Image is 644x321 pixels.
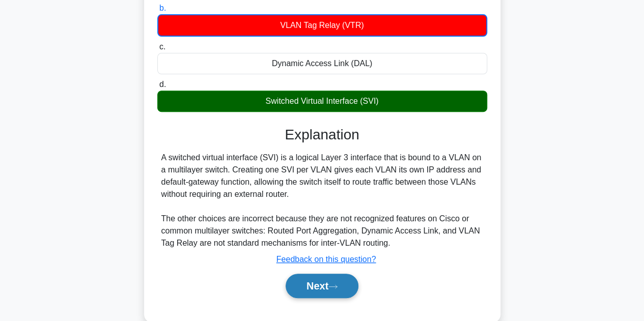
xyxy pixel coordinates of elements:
[159,80,166,89] span: d.
[286,274,358,298] button: Next
[159,42,165,51] span: c.
[276,255,376,264] a: Feedback on this question?
[157,91,487,112] div: Switched Virtual Interface (SVI)
[163,126,481,143] h3: Explanation
[159,4,166,12] span: b.
[157,14,487,37] div: VLAN Tag Relay (VTR)
[157,53,487,74] div: Dynamic Access Link (DAL)
[161,152,483,249] div: A switched virtual interface (SVI) is a logical Layer 3 interface that is bound to a VLAN on a mu...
